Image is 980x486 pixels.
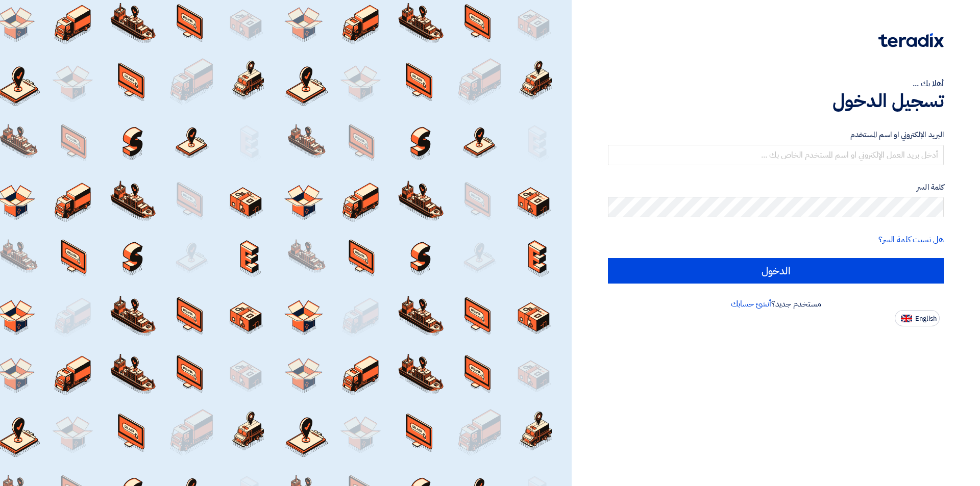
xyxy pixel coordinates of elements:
label: البريد الإلكتروني او اسم المستخدم [608,129,944,141]
div: مستخدم جديد؟ [608,298,944,310]
h1: تسجيل الدخول [608,90,944,112]
input: أدخل بريد العمل الإلكتروني او اسم المستخدم الخاص بك ... [608,145,944,165]
img: Teradix logo [878,33,944,47]
input: الدخول [608,258,944,284]
img: en-US.png [901,315,912,322]
div: أهلا بك ... [608,78,944,90]
span: English [915,315,937,322]
button: English [895,310,940,326]
a: أنشئ حسابك [731,298,771,310]
a: هل نسيت كلمة السر؟ [878,234,944,246]
label: كلمة السر [608,182,944,193]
